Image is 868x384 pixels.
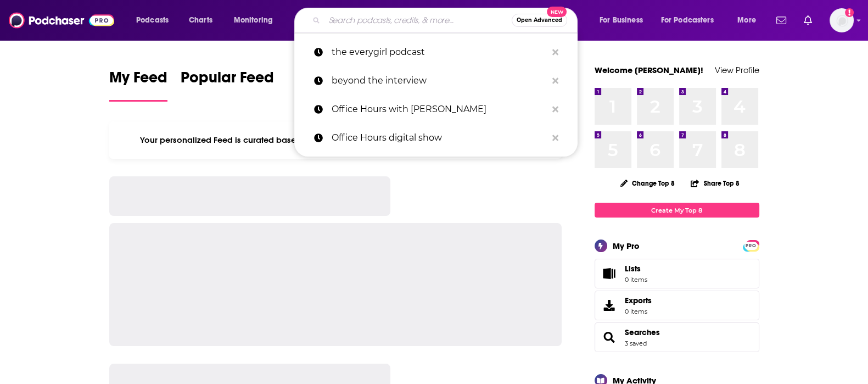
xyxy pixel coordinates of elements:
[547,7,567,17] span: New
[625,327,660,337] a: Searches
[613,241,640,251] div: My Pro
[294,95,578,124] a: Office Hours with [PERSON_NAME]
[294,38,578,66] a: the everygirl podcast
[830,8,854,32] img: User Profile
[625,296,652,305] span: Exports
[332,124,547,152] p: Office Hours digital show
[136,13,169,28] span: Podcasts
[744,242,758,250] span: PRO
[517,18,562,23] span: Open Advanced
[181,68,274,102] a: Popular Feed
[595,291,759,320] a: Exports
[595,322,759,352] span: Searches
[625,264,647,274] span: Lists
[226,12,287,29] button: open menu
[294,124,578,152] a: Office Hours digital show
[109,121,562,159] div: Your personalized Feed is curated based on the Podcasts, Creators, Users, and Lists that you Follow.
[598,298,620,313] span: Exports
[189,13,212,28] span: Charts
[625,340,647,347] a: 3 saved
[595,203,759,218] a: Create My Top 8
[654,12,730,29] button: open menu
[772,11,791,30] a: Show notifications dropdown
[614,176,682,190] button: Change Top 8
[690,172,740,194] button: Share Top 8
[109,68,167,93] span: My Feed
[332,95,547,124] p: Office Hours with David Meltzer
[625,308,652,315] span: 0 items
[830,8,854,32] span: Logged in as nicole.koremenos
[592,12,657,29] button: open menu
[730,12,770,29] button: open menu
[830,8,854,32] button: Show profile menu
[625,276,647,283] span: 0 items
[799,11,816,30] a: Show notifications dropdown
[715,65,759,75] a: View Profile
[324,12,512,29] input: Search podcasts, credits, & more...
[737,13,756,28] span: More
[234,13,273,28] span: Monitoring
[332,38,547,66] p: the everygirl podcast
[595,65,703,75] a: Welcome [PERSON_NAME]!
[600,13,643,28] span: For Business
[744,241,758,249] a: PRO
[625,264,641,274] span: Lists
[182,12,219,29] a: Charts
[332,66,547,95] p: beyond the interview
[661,13,714,28] span: For Podcasters
[305,8,588,33] div: Search podcasts, credits, & more...
[598,330,620,345] a: Searches
[9,10,114,31] img: Podchaser - Follow, Share and Rate Podcasts
[128,12,183,29] button: open menu
[595,259,759,288] a: Lists
[598,266,620,281] span: Lists
[181,68,274,93] span: Popular Feed
[512,14,567,27] button: Open AdvancedNew
[845,8,854,17] svg: Add a profile image
[109,68,167,102] a: My Feed
[294,66,578,95] a: beyond the interview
